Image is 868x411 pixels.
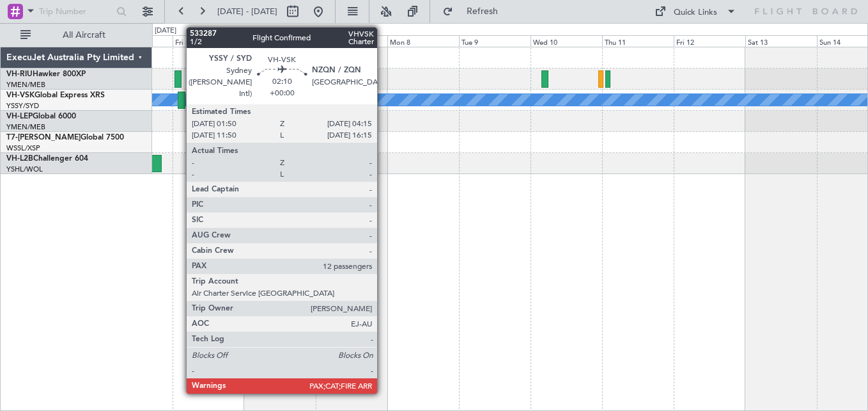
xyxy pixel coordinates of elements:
a: YMEN/MEB [6,80,45,90]
a: VH-RIUHawker 800XP [6,70,86,78]
div: Fri 12 [674,35,745,47]
a: VH-LEPGlobal 6000 [6,113,76,120]
span: Refresh [456,7,509,16]
a: YSHL/WOL [6,165,43,174]
span: All Aircraft [33,31,135,40]
span: [DATE] - [DATE] [217,6,277,17]
span: T7-[PERSON_NAME] [6,134,81,141]
a: VH-L2BChallenger 604 [6,155,88,163]
div: Mon 8 [387,35,459,47]
button: Refresh [437,1,513,22]
div: Sat 6 [244,35,316,47]
a: WSSL/XSP [6,143,40,153]
div: Thu 11 [602,35,674,47]
div: Quick Links [674,6,717,19]
div: [DATE] [155,26,176,36]
div: Fri 5 [173,35,244,47]
a: YSSY/SYD [6,101,39,111]
a: T7-[PERSON_NAME]Global 7500 [6,134,124,141]
span: VH-VSK [6,92,35,99]
button: Quick Links [648,1,743,22]
div: Wed 10 [531,35,602,47]
div: Sun 7 [316,35,387,47]
a: YMEN/MEB [6,122,45,132]
span: VH-L2B [6,155,33,163]
a: VH-VSKGlobal Express XRS [6,92,105,99]
span: VH-LEP [6,113,33,120]
div: Sat 13 [745,35,817,47]
input: Trip Number [39,2,112,21]
button: All Aircraft [14,25,139,45]
span: VH-RIU [6,70,33,78]
div: Tue 9 [459,35,531,47]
